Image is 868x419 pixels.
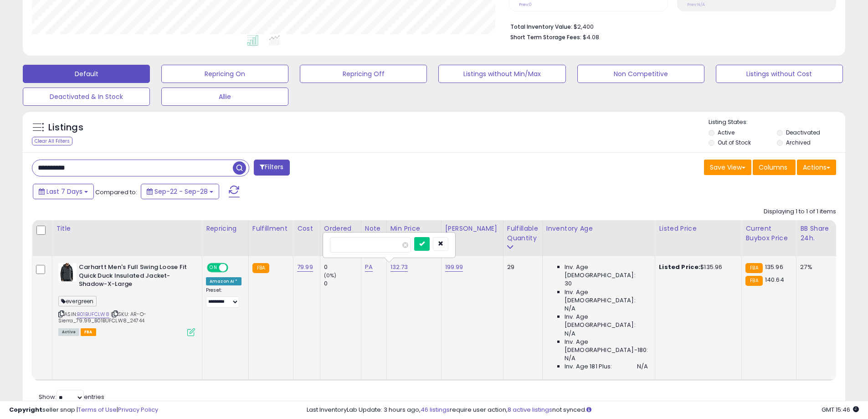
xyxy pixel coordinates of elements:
[745,276,762,286] small: FBA
[786,139,811,146] label: Archived
[565,288,648,305] span: Inv. Age [DEMOGRAPHIC_DATA]:
[565,362,612,371] span: Inv. Age 181 Plus:
[307,406,859,414] div: Last InventoryLab Update: 3 hours ago, require user action, not synced.
[39,393,104,401] span: Show: entries
[297,263,313,272] a: 79.99
[365,263,373,272] a: PA
[390,224,437,233] div: Min Price
[716,65,843,83] button: Listings without Cost
[546,224,651,233] div: Inventory Age
[565,263,648,279] span: Inv. Age [DEMOGRAPHIC_DATA]:
[786,129,820,136] label: Deactivated
[438,65,565,83] button: Listings without Min/Max
[9,406,158,414] div: seller snap | |
[709,118,845,127] p: Listing States:
[745,263,762,273] small: FBA
[48,121,83,134] h5: Listings
[161,88,288,106] button: Allie
[565,330,575,338] span: N/A
[765,263,783,271] span: 135.96
[637,362,648,371] span: N/A
[577,65,704,83] button: Non Competitive
[9,405,42,414] strong: Copyright
[252,263,269,273] small: FBA
[206,224,245,233] div: Repricing
[565,279,572,288] span: 30
[254,160,289,176] button: Filters
[565,354,575,362] span: N/A
[78,405,117,414] a: Terms of Use
[445,224,499,233] div: [PERSON_NAME]
[704,160,751,175] button: Save View
[23,65,150,83] button: Default
[800,224,833,243] div: BB Share 24h.
[800,263,830,271] div: 27%
[565,305,575,313] span: N/A
[324,224,357,243] div: Ordered Items
[161,65,288,83] button: Repricing On
[95,188,137,197] span: Compared to:
[687,2,705,7] small: Prev: N/A
[300,65,427,83] button: Repricing Off
[445,263,463,272] a: 199.99
[58,310,146,324] span: | SKU: AR-O-Sierra_79.99_B01BUFCLW8_24744
[764,207,836,216] div: Displaying 1 to 1 of 1 items
[56,224,198,233] div: Title
[421,405,450,414] a: 46 listings
[507,224,539,243] div: Fulfillable Quantity
[365,224,383,233] div: Note
[81,328,96,336] span: FBA
[583,33,599,41] span: $4.08
[745,224,792,243] div: Current Buybox Price
[33,184,94,199] button: Last 7 Days
[565,313,648,329] span: Inv. Age [DEMOGRAPHIC_DATA]:
[753,160,796,175] button: Columns
[23,88,150,106] button: Deactivated & In Stock
[58,263,77,281] img: 517laWRdi0L._SL40_.jpg
[759,163,787,172] span: Columns
[507,263,535,271] div: 29
[510,23,572,31] b: Total Inventory Value:
[718,129,734,136] label: Active
[77,310,109,318] a: B01BUFCLW8
[206,277,241,285] div: Amazon AI *
[324,272,337,279] small: (0%)
[519,2,532,7] small: Prev: 0
[227,264,241,272] span: OFF
[659,263,734,271] div: $135.96
[718,139,751,146] label: Out of Stock
[822,405,859,414] span: 2025-10-9 15:46 GMT
[324,263,361,271] div: 0
[508,405,552,414] a: 8 active listings
[297,224,316,233] div: Cost
[46,187,82,196] span: Last 7 Days
[58,263,195,335] div: ASIN:
[252,224,289,233] div: Fulfillment
[32,137,72,145] div: Clear All Filters
[154,187,208,196] span: Sep-22 - Sep-28
[208,264,219,272] span: ON
[659,263,700,271] b: Listed Price:
[510,33,581,41] b: Short Term Storage Fees:
[118,405,158,414] a: Privacy Policy
[510,21,829,31] li: $2,400
[324,279,361,288] div: 0
[58,296,97,306] span: evergreen
[797,160,836,175] button: Actions
[141,184,219,199] button: Sep-22 - Sep-28
[659,224,738,233] div: Listed Price
[206,287,241,308] div: Preset:
[565,338,648,354] span: Inv. Age [DEMOGRAPHIC_DATA]-180:
[390,263,408,272] a: 132.73
[58,328,79,336] span: All listings currently available for purchase on Amazon
[79,263,190,291] b: Carhartt Men's Full Swing Loose Fit Quick Duck Insulated Jacket-Shadow-X-Large
[765,275,784,284] span: 140.64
